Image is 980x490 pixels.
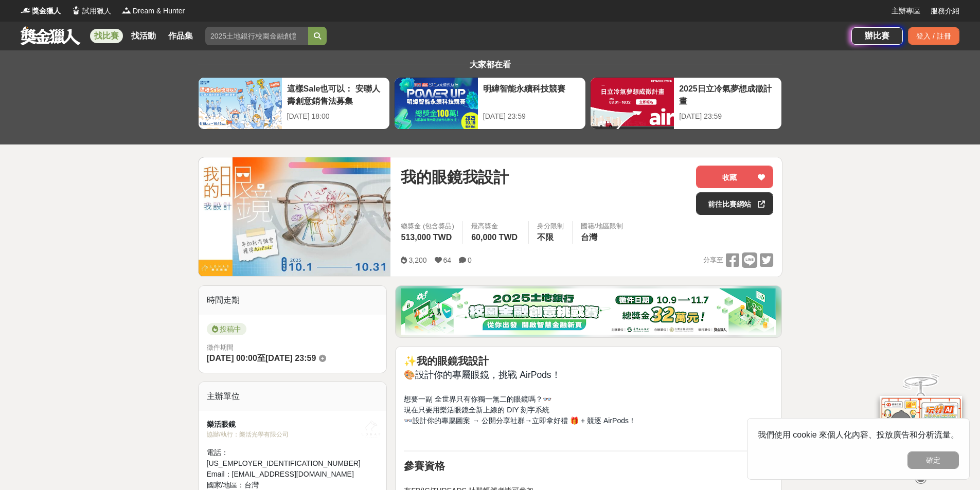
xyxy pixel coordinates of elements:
[71,5,81,15] img: Logo
[696,166,773,188] button: 收藏
[401,166,509,189] span: 我的眼鏡我設計
[90,29,123,43] a: 找比賽
[198,77,390,130] a: 這樣Sale也可以： 安聯人壽創意銷售法募集[DATE] 18:00
[581,233,597,242] span: 台灣
[404,406,549,414] span: 現在只要用樂活眼鏡全新上線的 DIY 刻字系統
[207,343,234,351] span: 徵件期間
[265,354,316,362] span: [DATE] 23:59
[851,27,903,45] a: 辦比賽
[199,382,387,411] div: 主辦單位
[907,451,959,469] button: 確定
[127,29,160,43] a: 找活動
[590,77,782,130] a: 2025日立冷氣夢想成徵計畫[DATE] 23:59
[679,83,776,106] div: 2025日立冷氣夢想成徵計畫
[908,27,959,45] div: 登入 / 註冊
[537,233,554,242] span: 不限
[205,27,308,45] input: 2025土地銀行校園金融創意挑戰賽：從你出發 開啟智慧金融新頁
[207,323,246,335] span: 投稿中
[892,6,920,16] a: 主辦專區
[880,389,962,458] img: d2146d9a-e6f6-4337-9592-8cefde37ba6b.png
[121,5,132,15] img: Logo
[471,221,520,231] span: 最高獎金
[415,370,560,380] span: 設計你的專屬眼鏡，挑戰 AirPods！
[467,60,513,69] span: 大家都在看
[244,481,259,489] span: 台灣
[468,256,472,264] span: 0
[471,233,518,242] span: 60,000 TWD
[401,288,776,335] img: d20b4788-230c-4a26-8bab-6e291685a538.png
[207,430,361,439] div: 協辦/執行： 樂活光學有限公司
[394,77,586,130] a: 明緯智能永續科技競賽[DATE] 23:59
[199,286,387,315] div: 時間走期
[21,6,61,16] a: Logo獎金獵人
[32,6,61,16] span: 獎金獵人
[207,354,257,362] span: [DATE] 00:00
[696,192,773,215] a: 前往比賽網站
[71,6,111,16] a: Logo試用獵人
[207,419,361,430] div: 樂活眼鏡
[703,252,723,268] span: 分享至
[401,233,452,242] span: 513,000 TWD
[287,83,384,106] div: 這樣Sale也可以： 安聯人壽創意銷售法募集
[207,481,245,489] span: 國家/地區：
[931,6,959,16] a: 服務介紹
[537,221,564,231] div: 身分限制
[404,395,551,403] span: 想要一副 全世界只有你獨一無二的眼鏡嗎？👓
[257,354,265,362] span: 至
[164,29,197,43] a: 作品集
[207,469,361,480] div: Email： [EMAIL_ADDRESS][DOMAIN_NAME]
[21,5,31,15] img: Logo
[581,221,623,231] div: 國籍/地區限制
[404,355,417,367] span: ✨
[401,221,454,231] span: 總獎金 (包含獎品)
[133,6,185,16] span: Dream & Hunter
[82,6,111,16] span: 試用獵人
[404,370,415,380] span: 🎨
[758,430,959,439] span: 我們使用 cookie 來個人化內容、投放廣告和分析流量。
[207,447,361,469] div: 電話： [US_EMPLOYER_IDENTIFICATION_NUMBER]
[417,355,489,367] strong: 我的眼鏡我設計
[199,157,391,276] img: Cover Image
[408,256,426,264] span: 3,200
[287,111,384,122] div: [DATE] 18:00
[483,111,580,122] div: [DATE] 23:59
[679,111,776,122] div: [DATE] 23:59
[443,256,452,264] span: 64
[483,83,580,106] div: 明緯智能永續科技競賽
[121,6,185,16] a: LogoDream & Hunter
[404,416,636,425] span: 👓設計你的專屬圖案 → 公開分享社群→立即拿好禮 🎁 + 競逐 AirPods！
[404,460,445,471] strong: 參賽資格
